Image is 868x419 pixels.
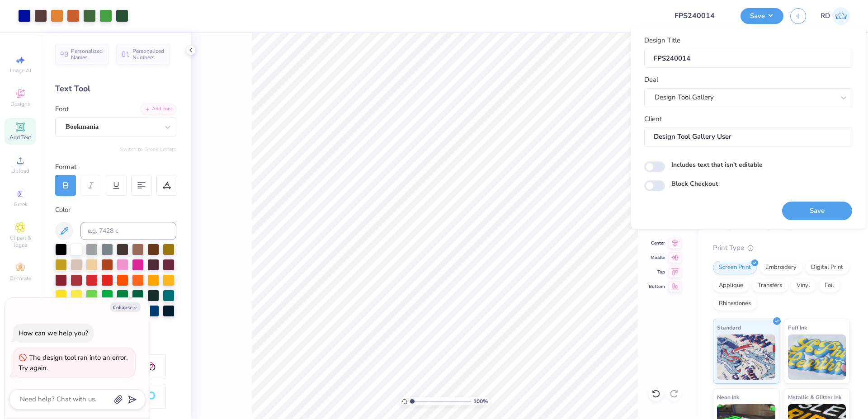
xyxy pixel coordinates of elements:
div: Print Type [713,243,850,253]
span: Add Text [9,134,31,141]
label: Block Checkout [671,179,718,188]
div: Foil [819,279,840,292]
div: Digital Print [805,261,849,274]
label: Client [644,114,662,124]
div: Add Font [141,104,176,114]
span: Personalized Numbers [132,48,165,61]
span: Middle [649,254,665,261]
button: Switch to Greek Letters [120,146,176,153]
label: Font [55,104,69,114]
a: RD [821,7,850,25]
img: Standard [717,334,775,380]
input: e.g. Ethan Linker [644,127,852,146]
span: Upload [11,167,29,174]
img: Puff Ink [788,334,846,380]
div: Format [55,162,177,172]
span: Puff Ink [788,323,807,332]
span: Bottom [649,283,665,290]
span: Clipart & logos [5,234,36,249]
div: Vinyl [791,279,816,292]
button: Save [741,8,783,24]
span: Image AI [10,67,31,74]
div: Transfers [752,279,788,292]
div: The design tool ran into an error. Try again. [19,353,127,372]
span: Decorate [9,275,31,282]
span: Neon Ink [717,392,739,402]
div: Screen Print [713,261,757,274]
div: Embroidery [759,261,802,274]
button: Collapse [110,302,141,312]
div: Text Tool [55,83,176,95]
span: Personalized Names [71,48,103,61]
span: Designs [10,100,30,108]
span: Metallic & Glitter Ink [788,392,841,402]
div: Rhinestones [713,297,757,311]
span: Center [649,240,665,246]
label: Design Title [644,35,680,46]
span: Top [649,269,665,275]
span: RD [821,11,830,21]
div: How can we help you? [19,329,88,338]
input: e.g. 7428 c [80,222,176,240]
span: Greek [14,201,28,208]
label: Includes text that isn't editable [671,160,763,169]
label: Deal [644,75,658,85]
span: Standard [717,323,741,332]
button: Save [782,202,852,220]
span: 100 % [473,397,488,405]
div: Color [55,205,176,215]
div: Applique [713,279,749,292]
input: Untitled Design [667,7,734,25]
img: Rommel Del Rosario [832,7,850,25]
